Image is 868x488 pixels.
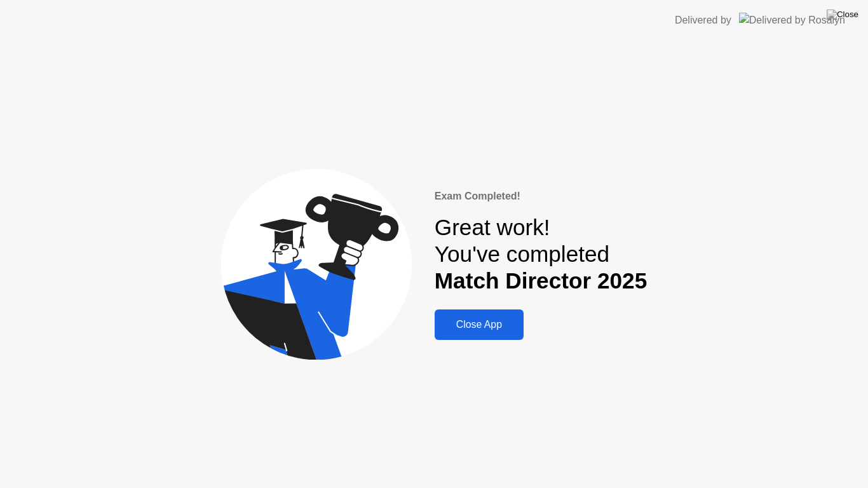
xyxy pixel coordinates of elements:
button: Close App [435,309,524,340]
div: Close App [438,319,520,330]
div: Delivered by [675,13,731,28]
div: Exam Completed! [435,189,647,204]
b: Match Director 2025 [435,268,647,293]
img: Delivered by Rosalyn [739,13,845,27]
div: Great work! You've completed [435,214,647,295]
img: Close [827,10,858,20]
